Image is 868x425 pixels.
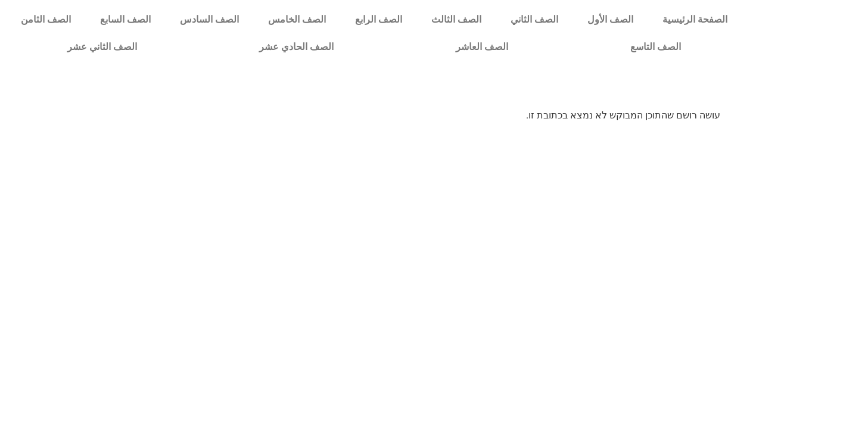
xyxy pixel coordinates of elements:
[6,33,198,61] a: الصف الثاني عشر
[85,6,165,33] a: الصف السابع
[340,6,416,33] a: الصف الرابع
[570,33,742,61] a: الصف التاسع
[148,108,720,123] p: עושה רושם שהתוכן המבוקש לא נמצא בכתובת זו.
[648,6,742,33] a: الصفحة الرئيسية
[253,6,340,33] a: الصف الخامس
[417,6,496,33] a: الصف الثالث
[165,6,253,33] a: الصف السادس
[394,33,569,61] a: الصف العاشر
[496,6,573,33] a: الصف الثاني
[198,33,394,61] a: الصف الحادي عشر
[573,6,648,33] a: الصف الأول
[6,6,85,33] a: الصف الثامن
